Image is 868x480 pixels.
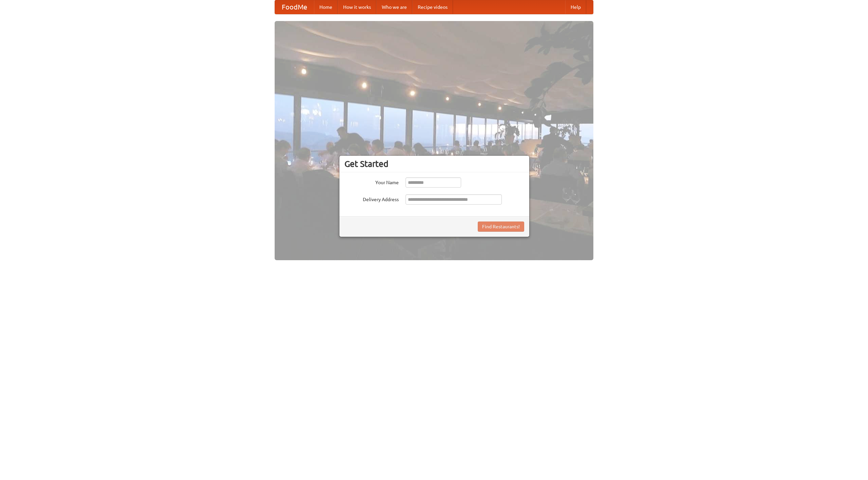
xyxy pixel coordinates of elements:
a: Help [565,0,586,14]
a: FoodMe [275,0,314,14]
a: Who we are [376,0,412,14]
a: How it works [338,0,376,14]
a: Recipe videos [412,0,453,14]
label: Delivery Address [344,194,399,203]
button: Find Restaurants! [478,222,524,232]
h3: Get Started [344,159,524,169]
a: Home [314,0,338,14]
label: Your Name [344,177,399,186]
